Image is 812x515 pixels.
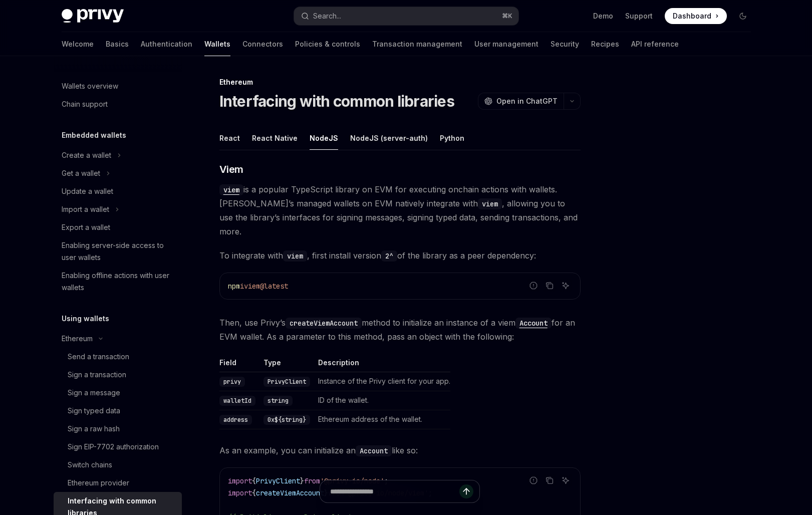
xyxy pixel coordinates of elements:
[62,9,124,23] img: dark logo
[68,441,159,453] div: Sign EIP-7702 authorization
[68,477,129,489] div: Ethereum provider
[68,369,126,381] div: Sign a transaction
[54,236,182,267] a: Enabling server-side access to user wallets
[219,184,243,194] a: viem
[527,474,540,487] button: Report incorrect code
[62,32,94,56] a: Welcome
[263,415,310,425] code: 0x${string}
[54,200,182,218] button: Import a wallet
[54,438,182,456] a: Sign EIP-7702 authorization
[591,32,619,56] a: Recipes
[314,410,450,429] td: Ethereum address of the wallet.
[219,184,243,195] code: viem
[384,476,388,485] span: ;
[631,32,679,56] a: API reference
[219,182,581,238] span: is a popular TypeScript library on EVM for executing onchain actions with wallets. [PERSON_NAME]’...
[54,164,182,182] button: Get a wallet
[320,476,384,485] span: '@privy-io/node'
[543,279,556,292] button: Copy the contents from the code block
[54,456,182,474] a: Switch chains
[735,8,751,24] button: Toggle dark mode
[62,129,126,141] h5: Embedded wallets
[263,377,310,387] code: PrivyClient
[62,313,109,325] h5: Using wallets
[673,11,711,21] span: Dashboard
[54,420,182,438] a: Sign a raw hash
[219,77,581,87] div: Ethereum
[54,366,182,384] a: Sign a transaction
[68,405,120,417] div: Sign typed data
[244,282,288,291] span: viem@latest
[256,476,300,485] span: PrivyClient
[559,279,572,292] button: Ask AI
[62,221,110,233] div: Export a wallet
[527,279,540,292] button: Report incorrect code
[62,270,176,294] div: Enabling offline actions with user wallets
[314,372,450,391] td: Instance of the Privy client for your app.
[62,239,176,264] div: Enabling server-side access to user wallets
[304,476,320,485] span: from
[54,384,182,402] a: Sign a message
[62,203,109,215] div: Import a wallet
[54,77,182,95] a: Wallets overview
[372,32,462,56] a: Transaction management
[106,32,129,56] a: Basics
[551,32,579,56] a: Security
[219,396,255,406] code: walletId
[141,32,192,56] a: Authentication
[219,358,259,372] th: Field
[381,250,397,262] code: 2^
[286,318,362,329] code: createViemAccount
[54,402,182,420] a: Sign typed data
[314,391,450,410] td: ID of the wallet.
[330,480,459,502] input: Ask a question...
[219,316,581,344] span: Then, use Privy’s method to initialize an instance of a viem for an EVM wallet. As a parameter to...
[242,32,283,56] a: Connectors
[54,267,182,297] a: Enabling offline actions with user wallets
[62,185,113,197] div: Update a wallet
[228,282,240,291] span: npm
[54,146,182,164] button: Create a wallet
[54,95,182,113] a: Chain support
[474,32,538,56] a: User management
[228,476,252,485] span: import
[219,92,454,110] h1: Interfacing with common libraries
[259,358,314,372] th: Type
[310,126,338,150] button: NodeJS
[496,96,558,106] span: Open in ChatGPT
[440,126,464,150] button: Python
[459,484,473,498] button: Send message
[625,11,653,21] a: Support
[219,248,581,263] span: To integrate with , first install version of the library as a peer dependency:
[204,32,230,56] a: Wallets
[515,318,552,328] a: Account
[62,333,93,345] div: Ethereum
[313,10,341,22] div: Search...
[263,396,293,406] code: string
[665,8,727,24] a: Dashboard
[559,474,572,487] button: Ask AI
[54,348,182,366] a: Send a transaction
[219,377,245,387] code: privy
[219,415,252,425] code: address
[294,7,518,25] button: Search...⌘K
[478,198,502,209] code: viem
[502,12,512,20] span: ⌘ K
[54,182,182,200] a: Update a wallet
[219,126,240,150] button: React
[478,93,564,110] button: Open in ChatGPT
[543,474,556,487] button: Copy the contents from the code block
[240,282,244,291] span: i
[54,474,182,492] a: Ethereum provider
[295,32,360,56] a: Policies & controls
[219,443,581,457] span: As an example, you can initialize an like so:
[62,80,118,92] div: Wallets overview
[283,250,307,262] code: viem
[356,445,392,456] code: Account
[300,476,304,485] span: }
[62,167,100,179] div: Get a wallet
[68,459,112,471] div: Switch chains
[515,318,552,329] code: Account
[219,162,243,176] span: Viem
[314,358,450,372] th: Description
